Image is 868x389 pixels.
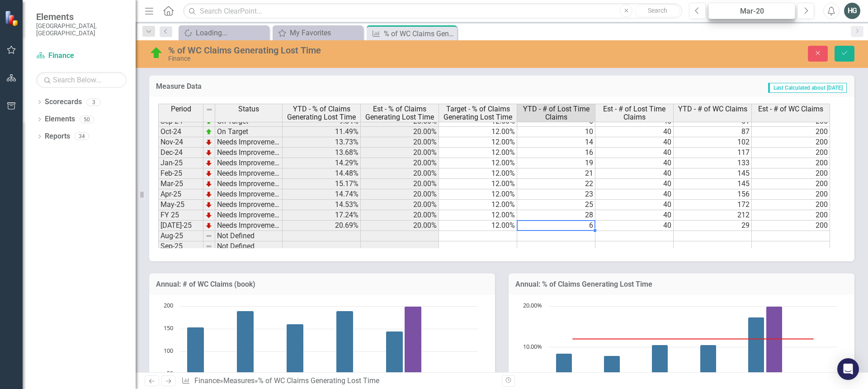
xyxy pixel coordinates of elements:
[712,6,792,17] div: Mar-20
[275,27,361,38] a: My Favorites
[283,210,361,221] td: 17.24%
[517,210,595,221] td: 28
[595,127,674,137] td: 40
[158,168,203,179] td: Feb-25
[674,127,752,137] td: 87
[283,127,361,137] td: 11.49%
[158,127,203,137] td: Oct-24
[205,191,212,198] img: TnMDeAgwAPMxUmUi88jYAAAAAElFTkSuQmCC
[168,55,545,62] div: Finance
[517,158,595,168] td: 19
[290,27,361,38] div: My Favorites
[205,211,212,219] img: TnMDeAgwAPMxUmUi88jYAAAAAElFTkSuQmCC
[517,127,595,137] td: 10
[752,158,830,168] td: 200
[595,168,674,179] td: 40
[595,189,674,200] td: 40
[361,168,439,179] td: 20.00%
[604,355,620,388] path: FY 2022, 7.89473684. YTD - % of Claims Generating Lost Time.
[752,179,830,189] td: 200
[752,127,830,137] td: 200
[223,376,255,385] a: Measures
[837,358,859,380] div: Open Intercom Messenger
[674,158,752,168] td: 133
[158,241,203,252] td: Sep-25
[238,105,259,113] span: Status
[167,369,173,377] text: 50
[674,189,752,200] td: 156
[158,200,203,210] td: May-25
[361,210,439,221] td: 20.00%
[556,353,572,388] path: FY 2021, 8.44155844. YTD - % of Claims Generating Lost Time.
[517,137,595,148] td: 14
[215,158,283,168] td: Needs Improvement
[439,189,517,200] td: 12.00%
[194,376,220,385] a: Finance
[439,148,517,158] td: 12.00%
[361,127,439,137] td: 20.00%
[361,179,439,189] td: 20.00%
[439,200,517,210] td: 12.00%
[439,168,517,179] td: 12.00%
[361,221,439,231] td: 20.00%
[258,376,379,385] div: % of WC Claims Generating Lost Time
[205,232,212,240] img: 8DAGhfEEPCf229AAAAAElFTkSuQmCC
[517,200,595,210] td: 25
[439,127,517,137] td: 12.00%
[283,189,361,200] td: 14.74%
[361,137,439,148] td: 20.00%
[752,137,830,148] td: 200
[36,72,127,88] input: Search Below...
[283,221,361,231] td: 20.69%
[752,148,830,158] td: 200
[205,149,212,156] img: TnMDeAgwAPMxUmUi88jYAAAAAElFTkSuQmCC
[595,200,674,210] td: 40
[766,306,783,388] path: FY 2025 , 20. Est - % of Claims Generating Lost Time.
[215,231,283,241] td: Not Defined
[45,131,70,142] a: Reports
[205,139,212,146] img: TnMDeAgwAPMxUmUi88jYAAAAAElFTkSuQmCC
[86,98,101,106] div: 3
[36,51,127,61] a: Finance
[36,22,127,37] small: [GEOGRAPHIC_DATA], [GEOGRAPHIC_DATA]
[595,210,674,221] td: 40
[164,301,173,309] text: 200
[652,345,668,388] path: FY 2023, 10.55900621. YTD - % of Claims Generating Lost Time.
[523,301,542,309] text: 20.00%
[674,137,752,148] td: 102
[384,28,455,39] div: % of WC Claims Generating Lost Time
[844,3,860,19] button: HG
[674,200,752,210] td: 172
[517,179,595,189] td: 22
[768,83,847,93] span: Last Calculated about [DATE]
[597,105,671,121] span: Est - # of Lost Time Claims
[439,210,517,221] td: 12.00%
[205,180,212,187] img: TnMDeAgwAPMxUmUi88jYAAAAAElFTkSuQmCC
[215,241,283,252] td: Not Defined
[215,210,283,221] td: Needs Improvement
[361,200,439,210] td: 20.00%
[215,127,283,137] td: On Target
[648,7,667,14] span: Search
[517,148,595,158] td: 16
[595,148,674,158] td: 40
[674,168,752,179] td: 145
[196,27,267,38] div: Loading...
[363,105,437,121] span: Est - % of Claims Generating Lost Time
[156,82,408,91] h3: Measure Data
[752,221,830,231] td: 200
[158,148,203,158] td: Dec-24
[158,210,203,221] td: FY 25
[158,231,203,241] td: Aug-25
[758,105,823,113] span: Est - # of WC Claims
[674,148,752,158] td: 117
[215,168,283,179] td: Needs Improvement
[595,179,674,189] td: 40
[517,189,595,200] td: 23
[215,189,283,200] td: Needs Improvement
[674,221,752,231] td: 29
[708,3,795,19] button: Mar-20
[635,5,680,17] button: Search
[571,337,815,341] g: Target - % of Claims Generating Lost Time, series 1 of 3. Line with 6 data points.
[674,179,752,189] td: 145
